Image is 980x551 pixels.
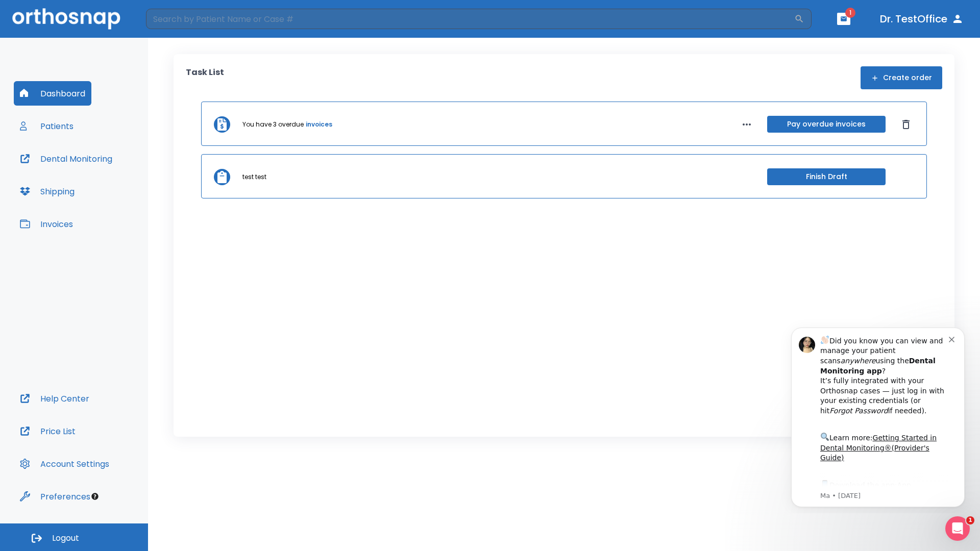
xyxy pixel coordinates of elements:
[776,318,980,513] iframe: Intercom notifications message
[14,212,79,236] button: Invoices
[52,533,79,544] span: Logout
[173,16,181,24] button: Dismiss notification
[861,66,942,89] button: Create order
[898,116,914,133] button: Dismiss
[242,172,266,182] p: test test
[44,160,173,212] div: Download the app: | ​ Let us know if you need help getting started!
[14,114,80,138] button: Patients
[14,179,81,204] button: Shipping
[186,66,224,89] p: Task List
[12,8,120,29] img: Orthosnap
[14,81,91,106] button: Dashboard
[14,452,115,476] button: Account Settings
[306,120,332,129] a: invoices
[14,386,95,411] button: Help Center
[90,492,100,501] div: Tooltip anchor
[845,8,855,18] span: 1
[945,516,970,541] iframe: Intercom live chat
[14,484,96,509] button: Preferences
[767,168,886,185] button: Finish Draft
[14,146,118,171] button: Dental Monitoring
[966,516,974,524] span: 1
[876,10,968,28] button: Dr. TestOffice
[14,419,82,443] button: Price List
[44,163,135,181] a: App Store
[242,120,304,129] p: You have 3 overdue
[146,9,794,29] input: Search by Patient Name or Case #
[44,173,173,182] p: Message from Ma, sent 5w ago
[767,116,886,133] button: Pay overdue invoices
